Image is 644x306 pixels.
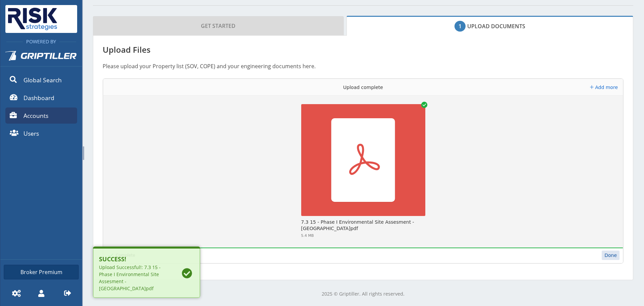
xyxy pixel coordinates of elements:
[99,255,170,264] b: Success!
[602,251,620,260] button: Done
[587,83,621,92] button: Add more files
[103,79,623,263] div: Uppy Dashboard
[23,93,54,102] span: Dashboard
[313,79,414,96] div: Upload complete
[99,264,170,292] div: Upload Successful!: 7.3 15 - Phase I Environmental Site Assesment - [GEOGRAPHIC_DATA]pdf
[346,16,634,36] a: Upload Documents
[5,107,77,124] a: Accounts
[23,129,39,138] span: Users
[103,45,359,54] h4: Upload Files
[301,219,420,232] div: 7.3 15 - Phase I Environmental Site Assesment - Cedar Park.pdf
[23,38,59,45] span: Powered By
[5,5,60,33] img: Risk Strategies Company
[4,265,79,279] a: Broker Premium
[93,290,633,298] p: 2025 © Griptiller. All rights reserved.
[23,111,48,120] span: Accounts
[103,62,359,70] p: Please upload your Property list (SOV, COPE) and your engineering documents here.
[5,90,77,106] a: Dashboard
[103,248,623,248] div: 100%
[23,76,62,84] span: Global Search
[459,22,462,30] span: 1
[595,85,618,90] span: Add more
[5,72,77,88] a: Global Search
[0,45,82,70] a: Griptiller
[301,234,314,237] div: 5.4 MB
[5,125,77,141] a: Users
[201,19,235,33] span: Get Started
